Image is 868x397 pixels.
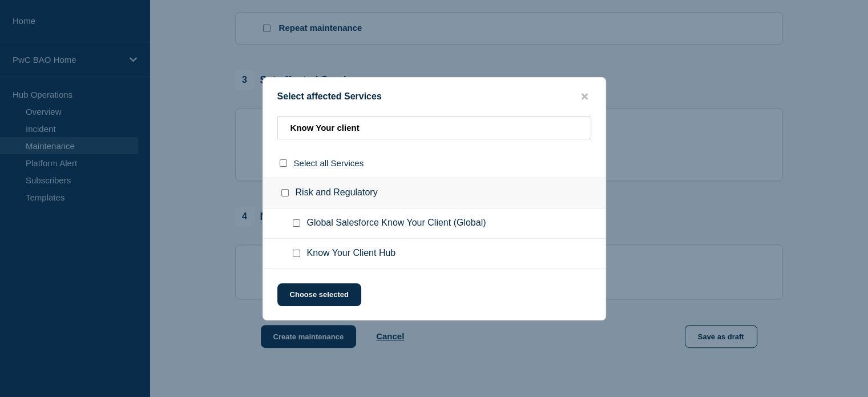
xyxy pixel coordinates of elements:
input: Global Salesforce Know Your Client (Global) checkbox [293,219,300,227]
input: Risk and Regulatory checkbox [281,189,289,197]
input: Search [277,116,591,139]
input: select all checkbox [280,159,287,167]
input: Know Your Client Hub checkbox [293,250,300,257]
span: Global Salesforce Know Your Client (Global) [307,218,486,229]
div: Select affected Services [263,91,605,102]
span: Know Your Client Hub [307,248,396,259]
span: Select all Services [294,158,364,168]
div: Risk and Regulatory [263,178,605,208]
button: Choose selected [277,283,361,306]
button: close button [578,91,591,102]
